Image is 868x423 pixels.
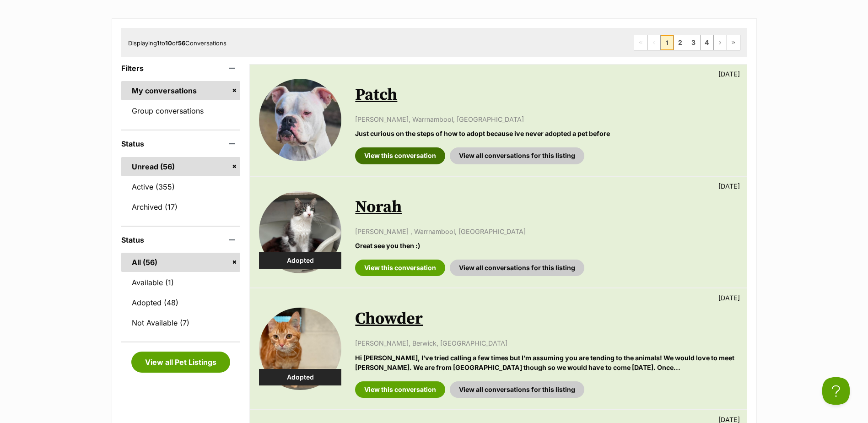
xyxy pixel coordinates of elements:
[718,69,740,79] p: [DATE]
[121,253,241,272] a: All (56)
[259,191,341,273] img: Norah
[259,252,341,269] div: Adopted
[450,147,584,164] a: View all conversations for this listing
[121,101,241,120] a: Group conversations
[450,260,584,276] a: View all conversations for this listing
[355,353,737,373] p: Hi [PERSON_NAME], I’ve tried calling a few times but I’m assuming you are tending to the animals!...
[121,313,241,332] a: Not Available (7)
[355,227,737,236] p: [PERSON_NAME] , Warrnambool, [GEOGRAPHIC_DATA]
[718,293,740,303] p: [DATE]
[121,140,241,148] header: Status
[121,293,241,312] a: Adopted (48)
[178,39,185,47] strong: 56
[121,197,241,217] a: Archived (17)
[121,273,241,292] a: Available (1)
[674,35,687,50] a: Page 2
[355,197,402,217] a: Norah
[259,79,341,161] img: Patch
[355,338,737,348] p: [PERSON_NAME], Berwick, [GEOGRAPHIC_DATA]
[165,39,172,47] strong: 10
[450,381,584,398] a: View all conversations for this listing
[121,236,241,244] header: Status
[647,35,660,50] span: Previous page
[822,377,850,405] iframe: Help Scout Beacon - Open
[259,308,341,390] img: Chowder
[727,35,740,50] a: Last page
[355,129,737,138] p: Just curious on the steps of how to adopt because ive never adopted a pet before
[634,35,647,50] span: First page
[355,85,397,105] a: Patch
[355,309,423,329] a: Chowder
[121,81,241,100] a: My conversations
[131,352,230,373] a: View all Pet Listings
[128,39,226,47] span: Displaying to of Conversations
[259,369,341,385] div: Adopted
[355,147,445,164] a: View this conversation
[634,35,740,50] nav: Pagination
[157,39,160,47] strong: 1
[355,260,445,276] a: View this conversation
[687,35,700,50] a: Page 3
[714,35,727,50] a: Next page
[121,177,241,196] a: Active (355)
[355,241,737,250] p: Great see you then :)
[355,114,737,124] p: [PERSON_NAME], Warrnambool, [GEOGRAPHIC_DATA]
[355,381,445,398] a: View this conversation
[121,157,241,176] a: Unread (56)
[661,35,674,50] span: Page 1
[121,64,241,72] header: Filters
[701,35,713,50] a: Page 4
[718,181,740,191] p: [DATE]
